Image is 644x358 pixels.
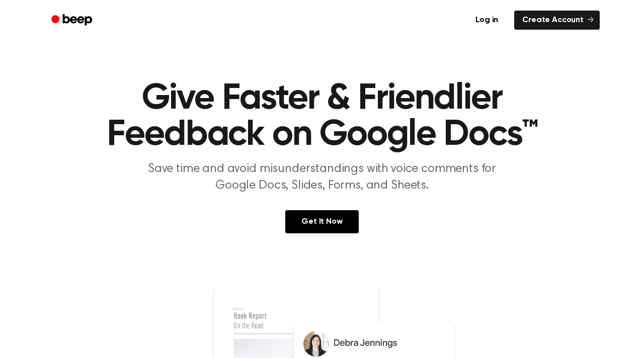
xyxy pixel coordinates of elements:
p: Save time and avoid misunderstandings with voice comments for Google Docs, Slides, Forms, and She... [129,161,515,194]
a: Log in [465,9,508,32]
a: Get It Now [285,210,358,233]
h1: Give Faster & Friendlier Feedback on Google Docs™ [64,80,580,153]
a: Create Account [514,11,600,30]
a: Beep [44,11,101,30]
